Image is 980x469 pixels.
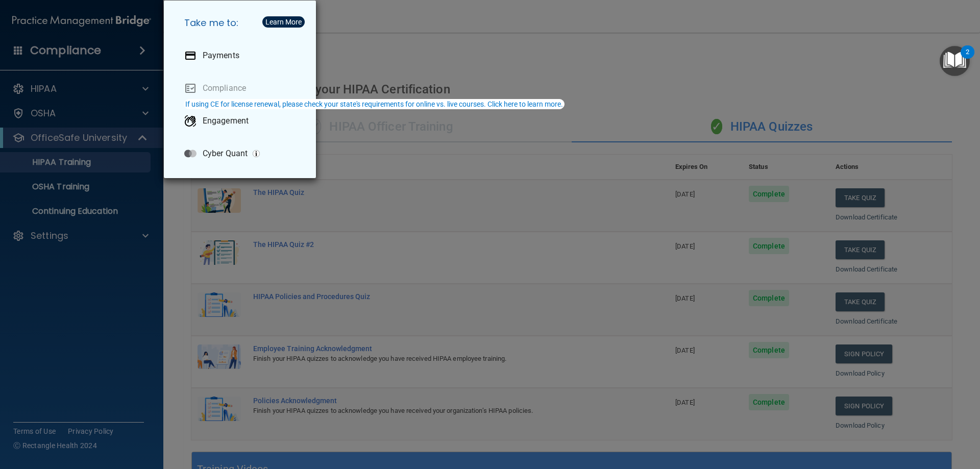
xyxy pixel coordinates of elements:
div: If using CE for license renewal, please check your state's requirements for online vs. live cours... [185,101,563,108]
h5: Take me to: [176,9,308,37]
button: If using CE for license renewal, please check your state's requirements for online vs. live cours... [184,99,565,109]
a: Engagement [176,107,308,135]
a: Compliance [176,74,308,103]
iframe: Drift Widget Chat Controller [803,397,968,437]
a: Cyber Quant [176,139,308,168]
button: Learn More [262,16,305,28]
p: Cyber Quant [203,149,248,159]
a: Payments [176,41,308,70]
p: Engagement [203,116,249,126]
p: Payments [203,51,239,61]
div: 2 [966,52,969,65]
div: Learn More [265,18,302,26]
button: Open Resource Center, 2 new notifications [940,46,970,76]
